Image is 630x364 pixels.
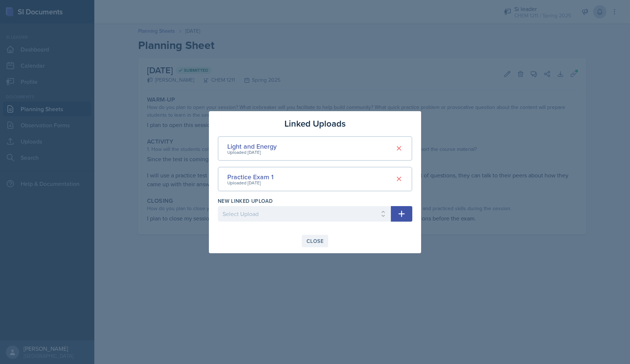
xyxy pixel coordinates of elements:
button: Close [302,235,328,247]
div: Light and Energy [227,141,277,151]
div: Uploaded [DATE] [227,149,277,156]
div: Uploaded [DATE] [227,180,273,186]
div: Practice Exam 1 [227,172,273,182]
label: New Linked Upload [218,197,273,205]
div: Close [307,238,323,244]
h3: Linked Uploads [284,117,346,130]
